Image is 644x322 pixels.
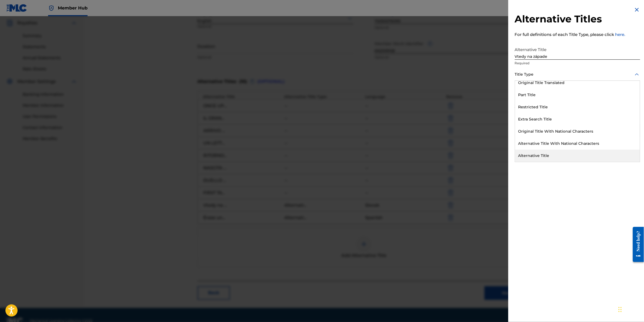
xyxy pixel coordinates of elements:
[515,89,640,101] div: Part Title
[515,61,640,66] p: Required
[615,32,625,37] a: here.
[515,137,640,150] div: Alternative Title With National Characters
[515,13,640,25] h2: Alternative Titles
[515,77,640,89] div: Original Title Translated
[6,4,27,12] img: MLC Logo
[48,5,55,11] img: Top Rightsholder
[617,296,644,322] div: Widget chat
[58,5,88,11] span: Member Hub
[515,113,640,125] div: Extra Search Title
[515,32,640,38] p: For full definitions of each Title Type, please click
[629,223,644,266] iframe: Resource Center
[515,125,640,137] div: Original Title With National Characters
[619,301,622,318] div: Trascina
[515,150,640,162] div: Alternative Title
[515,101,640,113] div: Restricted Title
[617,296,644,322] iframe: Chat Widget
